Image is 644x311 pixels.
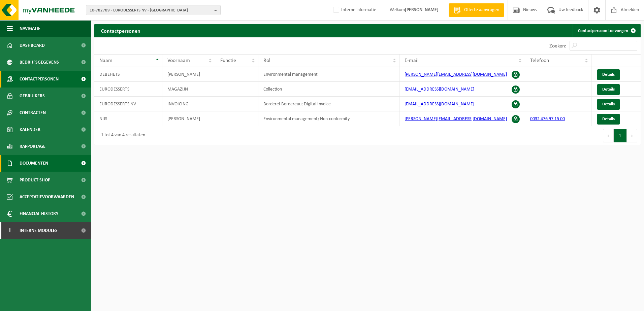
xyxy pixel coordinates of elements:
[220,58,236,63] span: Functie
[332,5,376,15] label: Interne informatie
[614,129,627,142] button: 1
[7,222,13,239] span: I
[94,67,162,82] td: DEBEHETS
[405,87,474,92] a: [EMAIL_ADDRESS][DOMAIN_NAME]
[20,222,58,239] span: Interne modules
[258,97,399,111] td: Borderel-Bordereau; Digital Invoice
[405,116,507,122] a: [PERSON_NAME][EMAIL_ADDRESS][DOMAIN_NAME]
[258,82,399,97] td: Collection
[597,114,620,125] a: Details
[20,138,45,155] span: Rapportage
[263,58,270,63] span: Rol
[20,104,46,121] span: Contracten
[98,130,145,142] div: 1 tot 4 van 4 resultaten
[20,54,59,71] span: Bedrijfsgegevens
[602,87,615,92] span: Details
[162,111,215,126] td: [PERSON_NAME]
[94,24,147,37] h2: Contactpersonen
[167,58,190,63] span: Voornaam
[20,37,45,54] span: Dashboard
[94,82,162,97] td: EURODESSERTS
[597,84,620,95] a: Details
[90,5,212,15] span: 10-782789 - EURODESSERTS NV - [GEOGRAPHIC_DATA]
[258,67,399,82] td: Environmental management
[20,121,40,138] span: Kalender
[162,97,215,111] td: INVOICING
[86,5,221,15] button: 10-782789 - EURODESSERTS NV - [GEOGRAPHIC_DATA]
[449,3,504,17] a: Offerte aanvragen
[20,71,59,88] span: Contactpersonen
[603,129,614,142] button: Previous
[462,7,501,13] span: Offerte aanvragen
[549,43,566,49] label: Zoeken:
[597,99,620,110] a: Details
[99,58,112,63] span: Naam
[94,111,162,126] td: NIJS
[405,7,439,12] strong: [PERSON_NAME]
[258,111,399,126] td: Environmental management; Non-conformity
[597,69,620,80] a: Details
[20,188,74,205] span: Acceptatievoorwaarden
[405,72,507,77] a: [PERSON_NAME][EMAIL_ADDRESS][DOMAIN_NAME]
[94,97,162,111] td: EURODESSERTS NV
[20,205,58,222] span: Financial History
[573,24,640,37] a: Contactpersoon toevoegen
[405,58,419,63] span: E-mail
[530,116,565,122] a: 0032 476 97 15 00
[627,129,637,142] button: Next
[20,155,48,172] span: Documenten
[602,72,615,77] span: Details
[162,82,215,97] td: MAGAZIJN
[20,172,50,188] span: Product Shop
[20,20,40,37] span: Navigatie
[602,102,615,106] span: Details
[602,117,615,121] span: Details
[20,88,45,104] span: Gebruikers
[162,67,215,82] td: [PERSON_NAME]
[530,58,549,63] span: Telefoon
[405,102,474,107] a: [EMAIL_ADDRESS][DOMAIN_NAME]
